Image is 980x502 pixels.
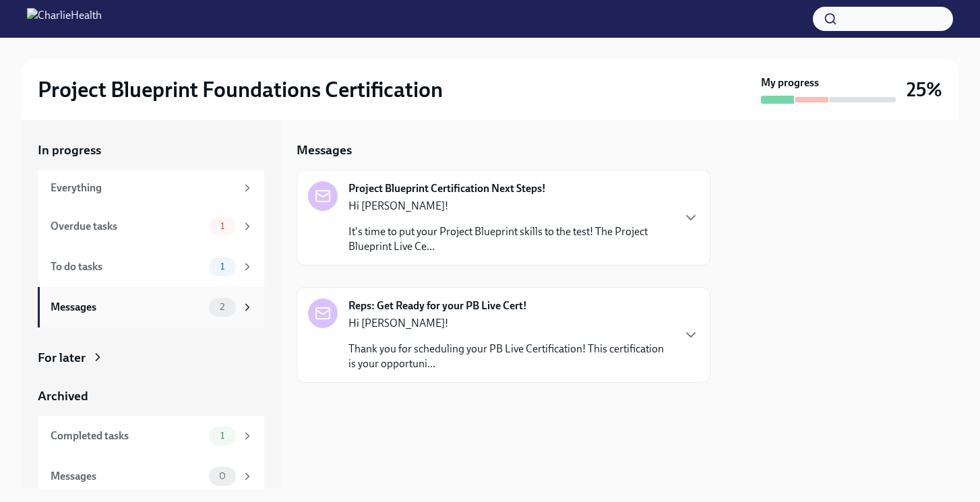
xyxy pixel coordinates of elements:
[348,199,672,214] p: Hi [PERSON_NAME]!
[348,342,672,371] p: Thank you for scheduling your PB Live Certification! This certification is your opportuni...
[297,142,352,159] h5: Messages
[51,300,204,315] div: Messages
[38,142,264,159] a: In progress
[38,76,443,103] h2: Project Blueprint Foundations Certification
[27,8,102,30] img: CharlieHealth
[212,302,233,312] span: 2
[51,259,204,274] div: To do tasks
[348,316,672,331] p: Hi [PERSON_NAME]!
[38,287,264,327] a: Messages2
[38,416,264,456] a: Completed tasks1
[38,247,264,287] a: To do tasks1
[212,261,233,272] span: 1
[51,219,204,234] div: Overdue tasks
[38,349,86,367] div: For later
[907,77,942,102] h3: 25%
[348,224,672,254] p: It's time to put your Project Blueprint skills to the test! The Project Blueprint Live Ce...
[212,221,233,231] span: 1
[761,75,819,90] strong: My progress
[51,181,236,195] div: Everything
[211,471,234,481] span: 0
[348,181,546,196] strong: Project Blueprint Certification Next Steps!
[348,299,527,313] strong: Reps: Get Ready for your PB Live Cert!
[38,456,264,497] a: Messages0
[212,431,233,441] span: 1
[38,170,264,206] a: Everything
[38,387,264,405] a: Archived
[51,469,204,484] div: Messages
[51,429,204,443] div: Completed tasks
[38,349,264,367] a: For later
[38,206,264,247] a: Overdue tasks1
